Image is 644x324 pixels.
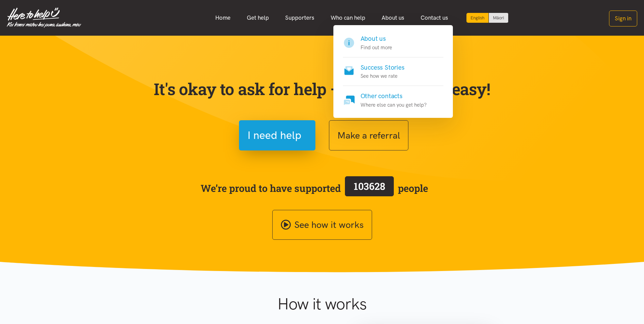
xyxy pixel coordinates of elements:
[361,101,427,109] p: Where else can you get help?
[247,127,301,144] span: I need help
[466,13,489,23] div: Current language
[361,72,405,80] p: See how we rate
[361,43,392,52] p: Find out more
[609,11,637,26] button: Sign in
[152,79,492,99] p: It's okay to ask for help — we've made it easy!
[211,294,433,314] h1: How it works
[343,57,443,86] a: Success Stories See how we rate
[323,11,373,25] a: Who can help
[7,7,81,28] img: Home
[361,63,405,72] h4: Success Stories
[207,11,239,25] a: Home
[466,13,509,23] div: Language toggle
[329,120,408,150] button: Make a referral
[239,120,315,150] button: I need help
[489,13,508,23] a: Switch to Te Reo Māori
[354,180,385,193] span: 103628
[277,11,323,25] a: Supporters
[341,175,398,201] a: 103628
[361,34,392,43] h4: About us
[361,91,427,101] h4: Other contacts
[412,11,456,25] a: Contact us
[343,34,443,57] a: About us Find out more
[373,11,412,25] a: About us
[201,175,428,201] span: We’re proud to have supported people
[343,86,443,109] a: Other contacts Where else can you get help?
[272,210,372,240] a: See how it works
[239,11,277,25] a: Get help
[333,25,453,118] div: About us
